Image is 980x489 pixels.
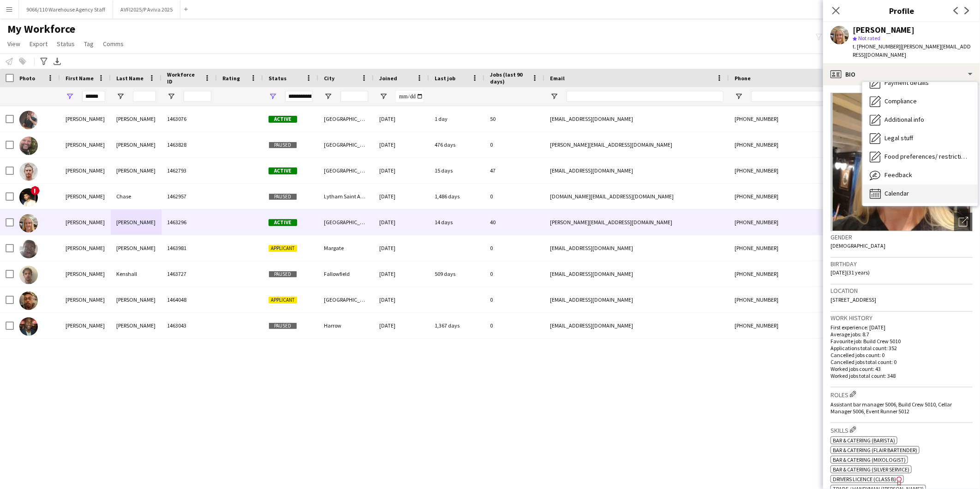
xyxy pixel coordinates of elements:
[60,209,111,235] div: [PERSON_NAME]
[484,209,544,235] div: 40
[823,63,980,85] div: Bio
[429,184,484,209] div: 1,486 days
[435,75,455,82] span: Last job
[429,106,484,131] div: 1 day
[222,75,240,82] span: Rating
[269,116,297,123] span: Active
[111,261,161,286] div: Kenshall
[103,40,124,48] span: Comms
[324,75,335,82] span: City
[735,92,743,101] button: Open Filter Menu
[833,466,909,473] span: Bar & Catering (Silver service)
[550,92,558,101] button: Open Filter Menu
[161,235,217,261] div: 1463981
[324,92,332,101] button: Open Filter Menu
[60,106,111,131] div: [PERSON_NAME]
[831,372,973,379] p: Worked jobs total count: 348
[318,132,374,157] div: [GEOGRAPHIC_DATA]
[429,261,484,286] div: 509 days
[429,209,484,235] div: 14 days
[111,313,161,338] div: [PERSON_NAME]
[751,91,842,102] input: Phone Filter Input
[853,26,914,34] div: [PERSON_NAME]
[374,313,429,338] div: [DATE]
[113,0,180,18] button: AVFI2025/P Aviva 2025
[484,261,544,286] div: 0
[318,158,374,183] div: [GEOGRAPHIC_DATA]
[374,209,429,235] div: [DATE]
[831,331,973,338] p: Average jobs: 8.7
[19,317,38,336] img: Nathanael Thomas
[269,75,287,82] span: Status
[729,106,847,131] div: [PHONE_NUMBER]
[30,186,40,195] span: !
[374,184,429,209] div: [DATE]
[884,134,913,142] span: Legal stuff
[833,456,906,463] span: Bar & Catering (Mixologist)
[318,106,374,131] div: [GEOGRAPHIC_DATA]
[111,132,161,157] div: [PERSON_NAME]
[269,245,297,252] span: Applicant
[318,235,374,261] div: Margate
[318,184,374,209] div: Lytham Saint Annes
[429,132,484,157] div: 476 days
[862,185,978,203] div: Calendar
[862,148,978,166] div: Food preferences/ restrictions
[831,401,952,415] span: Assistant bar manager 5006, Build Crew 5010, Cellar Manager 5006, Event Runner 5012
[269,219,297,226] span: Active
[19,188,38,207] img: Nathan Chase
[19,162,38,181] img: Jonathan van der Velden
[729,132,847,157] div: [PHONE_NUMBER]
[38,56,49,67] app-action-btn: Advanced filters
[269,92,277,101] button: Open Filter Menu
[831,269,870,276] span: [DATE] (31 years)
[544,287,729,312] div: [EMAIL_ADDRESS][DOMAIN_NAME]
[161,261,217,286] div: 1463727
[567,91,723,102] input: Email Filter Input
[484,184,544,209] div: 0
[831,314,973,322] h3: Work history
[116,92,125,101] button: Open Filter Menu
[833,447,917,453] span: Bar & Catering (Flair Bartender)
[269,297,297,304] span: Applicant
[884,115,924,124] span: Additional info
[161,132,217,157] div: 1463828
[60,287,111,312] div: [PERSON_NAME]
[374,235,429,261] div: [DATE]
[831,233,973,241] h3: Gender
[7,22,75,36] span: My Workforce
[729,184,847,209] div: [PHONE_NUMBER]
[831,345,973,352] p: Applications total count: 352
[66,92,74,101] button: Open Filter Menu
[66,75,94,82] span: First Name
[833,437,895,444] span: Bar & Catering (Barista)
[544,235,729,261] div: [EMAIL_ADDRESS][DOMAIN_NAME]
[429,158,484,183] div: 15 days
[374,158,429,183] div: [DATE]
[484,235,544,261] div: 0
[490,71,528,85] span: Jobs (last 90 days)
[60,261,111,286] div: [PERSON_NAME]
[269,142,297,149] span: Paused
[318,261,374,286] div: Fallowfield
[111,158,161,183] div: [PERSON_NAME]
[831,338,973,345] p: Favourite job: Build Crew 5010
[60,132,111,157] div: [PERSON_NAME]
[161,158,217,183] div: 1462793
[318,313,374,338] div: Harrow
[161,184,217,209] div: 1462957
[831,425,973,435] h3: Skills
[341,91,368,102] input: City Filter Input
[60,235,111,261] div: [PERSON_NAME]
[269,322,297,329] span: Paused
[4,38,24,50] a: View
[729,235,847,261] div: [PHONE_NUMBER]
[318,209,374,235] div: [GEOGRAPHIC_DATA]
[19,75,35,82] span: Photo
[167,71,200,85] span: Workforce ID
[374,106,429,131] div: [DATE]
[823,5,980,17] h3: Profile
[544,261,729,286] div: [EMAIL_ADDRESS][DOMAIN_NAME]
[544,158,729,183] div: [EMAIL_ADDRESS][DOMAIN_NAME]
[858,35,880,42] span: Not rated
